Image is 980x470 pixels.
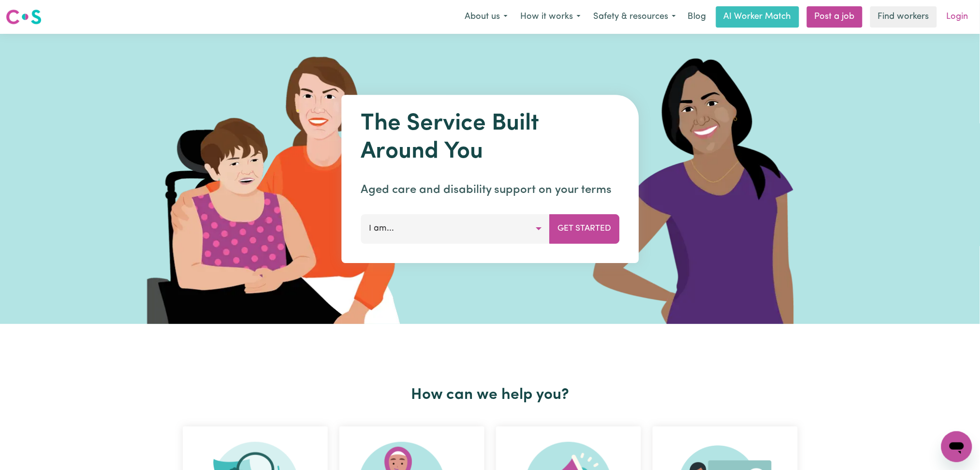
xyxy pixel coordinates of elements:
a: Post a job [807,6,863,28]
a: Blog [682,6,712,28]
button: I am... [361,214,550,243]
button: How it works [514,7,587,27]
h1: The Service Built Around You [361,110,619,166]
p: Aged care and disability support on your terms [361,181,619,199]
a: Find workers [870,6,937,28]
iframe: Button to launch messaging window [941,431,972,462]
button: Get Started [549,214,619,243]
a: Login [941,6,974,28]
h2: How can we help you? [177,386,804,404]
a: Careseekers logo [6,6,42,28]
button: About us [458,7,514,27]
a: AI Worker Match [716,6,799,28]
img: Careseekers logo [6,8,42,26]
button: Safety & resources [587,7,682,27]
